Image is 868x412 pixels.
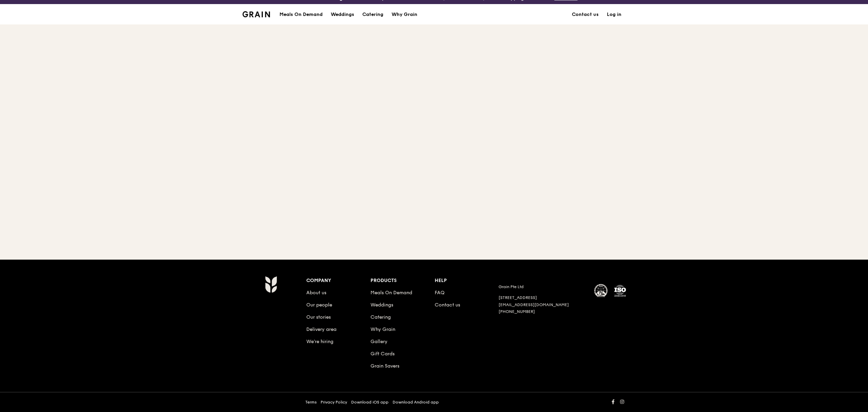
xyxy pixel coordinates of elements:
a: Terms [305,399,317,405]
a: Contact us [568,4,603,25]
a: Catering [358,4,387,25]
a: We’re hiring [306,339,333,344]
a: Log in [603,4,626,25]
a: Grain Savers [370,363,399,369]
img: ISO Certified [613,284,627,298]
a: Contact us [435,302,460,308]
a: [EMAIL_ADDRESS][DOMAIN_NAME] [499,302,569,307]
a: Our people [306,302,332,308]
a: FAQ [435,290,445,296]
a: Download iOS app [351,399,388,405]
img: Grain [242,11,270,17]
a: Gallery [370,339,387,344]
a: Gift Cards [370,351,395,357]
div: [STREET_ADDRESS] [499,295,586,301]
a: Meals On Demand [275,11,327,18]
a: GrainGrain [242,4,270,24]
a: Why Grain [387,4,421,25]
h1: Meals On Demand [279,11,323,18]
a: Delivery area [306,326,337,332]
a: Why Grain [370,326,395,332]
div: Company [306,276,370,285]
div: Catering [362,4,383,25]
div: Products [370,276,435,285]
a: About us [306,290,326,296]
a: Our stories [306,314,331,320]
a: Weddings [370,302,393,308]
div: Why Grain [392,4,417,25]
a: [PHONE_NUMBER] [499,309,535,314]
a: Catering [370,314,391,320]
img: Grain [265,276,277,293]
a: Download Android app [393,399,439,405]
img: MUIS Halal Certified [594,284,608,298]
div: Weddings [331,4,354,25]
a: Weddings [327,4,358,25]
a: Privacy Policy [321,399,347,405]
div: Grain Pte Ltd [499,284,586,289]
div: Help [435,276,499,285]
a: Meals On Demand [370,290,412,296]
